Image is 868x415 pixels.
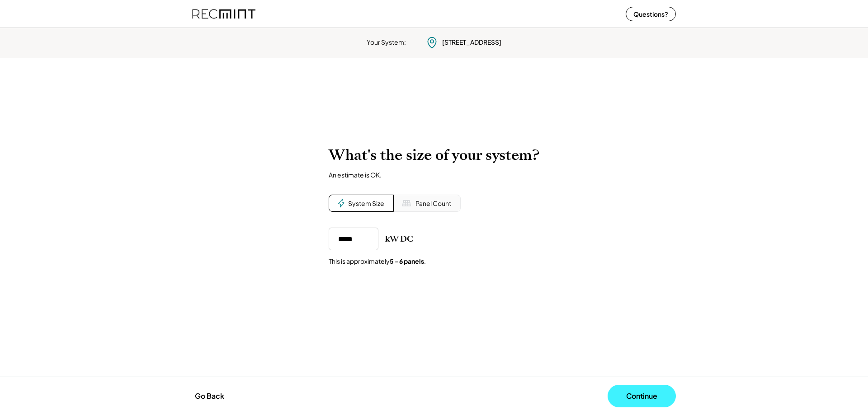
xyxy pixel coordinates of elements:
[608,385,676,407] button: Continue
[192,386,227,406] button: Go Back
[442,38,501,47] div: [STREET_ADDRESS]
[385,233,413,244] div: kW DC
[329,171,382,179] div: An estimate is OK.
[390,257,424,265] strong: 5 - 6 panels
[367,38,406,47] div: Your System:
[626,7,676,21] button: Questions?
[329,257,426,266] div: This is approximately .
[192,2,255,26] img: recmint-logotype%403x%20%281%29.jpeg
[402,199,411,208] img: Solar%20Panel%20Icon%20%281%29.svg
[415,199,451,208] div: Panel Count
[329,146,539,164] h2: What's the size of your system?
[348,199,384,208] div: System Size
